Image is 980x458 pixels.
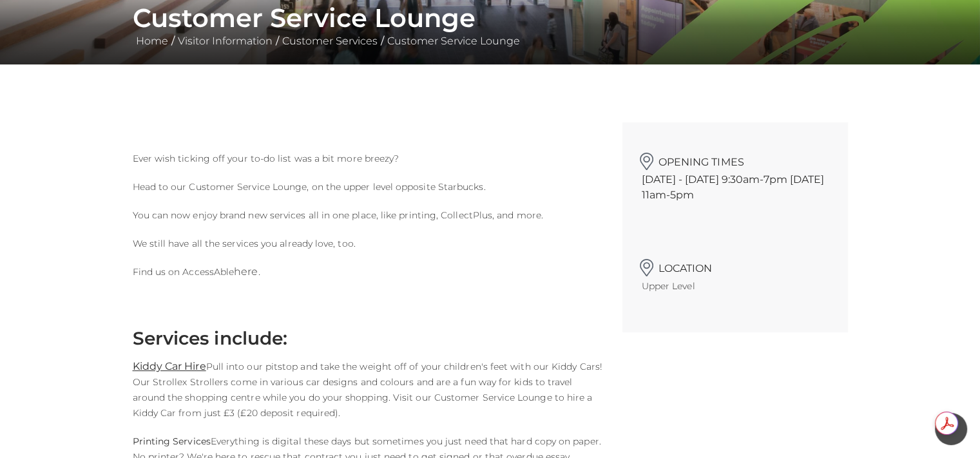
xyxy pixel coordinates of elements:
[133,35,171,47] a: Home
[133,179,603,195] p: Head to our Customer Service Lounge, on the upper level opposite Starbucks.
[279,35,381,47] a: Customer Services
[642,148,829,168] h2: Opening Times
[133,151,603,166] p: Ever wish ticking off your to-do list was a bit more breezy?
[133,3,848,33] h1: Customer Service Lounge
[133,236,603,251] p: We still have all the services you already love, too.
[133,264,603,280] p: Find us on AccessAble
[123,3,858,49] div: / / /
[133,435,211,447] strong: Printing Services
[384,35,523,47] a: Customer Service Lounge
[133,360,206,372] a: Kiddy Car Hire
[642,254,829,274] h3: Location
[133,359,603,421] p: Pull into our pitstop and take the weight off of your children's feet with our Kiddy Cars! Our St...
[642,278,829,294] p: Upper Level
[175,35,276,47] a: Visitor Information
[133,207,603,223] p: You can now enjoy brand new services all in one place, like printing, CollectPlus, and more.
[622,122,848,229] div: [DATE] - [DATE] 9:30am-7pm [DATE] 11am-5pm
[133,327,603,349] h3: Services include:
[234,265,260,278] a: here.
